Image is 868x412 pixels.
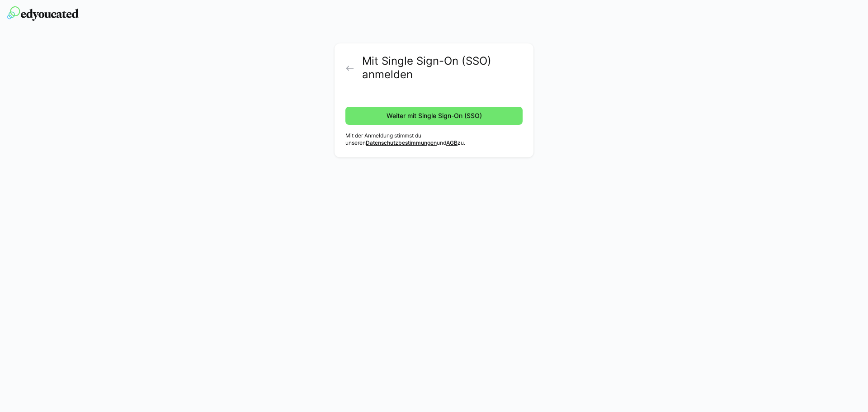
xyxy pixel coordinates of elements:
[385,111,483,120] span: Weiter mit Single Sign-On (SSO)
[446,139,458,146] a: AGB
[7,6,79,21] img: edyoucated
[345,132,523,147] p: Mit der Anmeldung stimmst du unseren und zu.
[362,54,523,81] h2: Mit Single Sign-On (SSO) anmelden
[366,139,437,146] a: Datenschutzbestimmungen
[345,107,523,125] button: Weiter mit Single Sign-On (SSO)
